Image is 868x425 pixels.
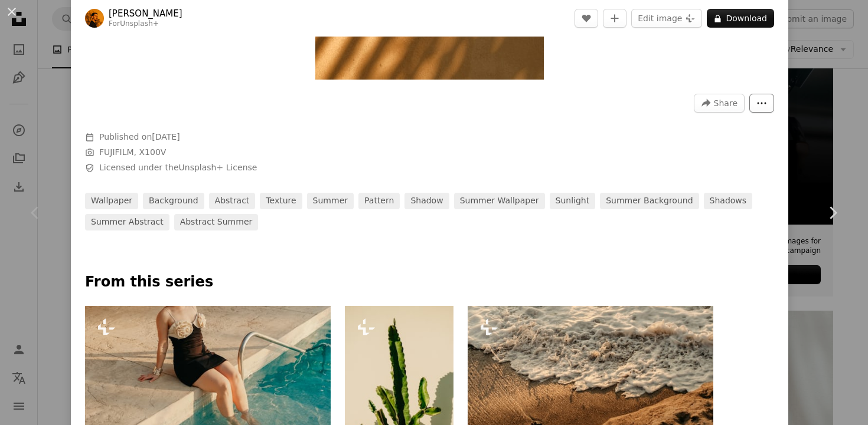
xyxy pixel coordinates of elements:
a: summer [307,193,354,209]
a: [PERSON_NAME] [109,8,182,19]
span: Share [714,94,738,112]
a: abstract [209,193,256,209]
a: sunlight [550,193,596,209]
button: Download [707,9,774,28]
button: Add to Collection [603,9,626,28]
a: shadow [404,193,449,209]
button: Like [575,9,598,28]
img: Go to Jordan González's profile [85,9,104,28]
a: texture [260,193,302,209]
a: background [143,193,204,209]
span: Licensed under the [99,162,257,174]
a: shadows [704,193,753,209]
a: pattern [358,193,400,209]
a: Unsplash+ License [179,163,257,172]
a: Next [797,156,868,269]
a: Unsplash+ [120,19,159,28]
a: summer wallpaper [454,193,545,209]
a: A woman sitting on the edge of a swimming pool [85,382,331,393]
span: Published on [99,132,180,141]
a: summer abstract [85,214,169,230]
a: A bird is standing on the sand near the water [468,382,713,393]
a: summer background [600,193,699,209]
time: July 8, 2024 at 4:31:40 PM GMT+9 [152,132,180,141]
a: wallpaper [85,193,138,209]
button: Share this image [694,94,745,113]
a: abstract summer [174,214,259,230]
div: For [109,19,182,29]
button: Edit image [631,9,702,28]
button: More Actions [749,94,774,113]
p: From this series [85,273,774,292]
button: FUJIFILM, X100V [99,147,166,159]
a: A potted plant sitting on top of a wooden table [345,382,454,393]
